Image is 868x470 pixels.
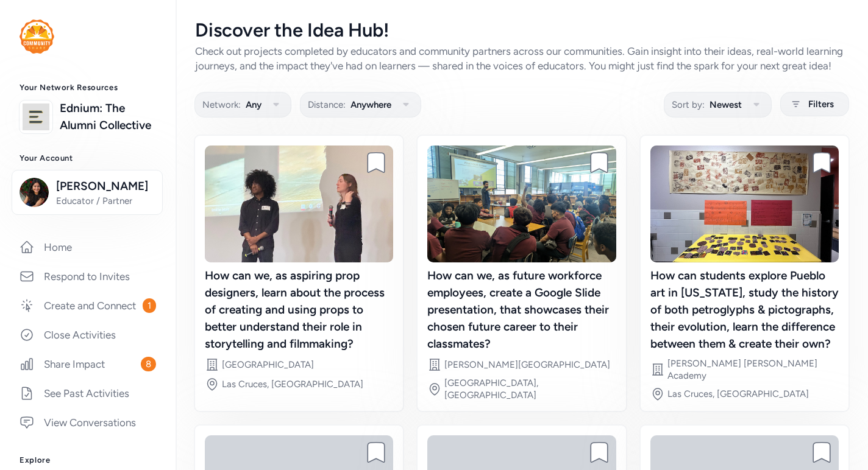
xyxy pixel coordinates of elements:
div: How can we, as future workforce employees, create a Google Slide presentation, that showcases the... [427,267,616,353]
span: Distance: [308,97,346,112]
a: Create and Connect1 [10,292,166,319]
button: Distance:Anywhere [300,92,421,118]
a: Share Impact8 [10,351,166,377]
div: [GEOGRAPHIC_DATA] [222,359,314,371]
button: Sort by:Newest [664,92,772,118]
a: Close Activities [10,321,166,348]
span: Educator / Partner [56,195,155,207]
span: Newest [710,97,742,112]
span: Any [246,97,261,112]
img: logo [20,19,54,54]
a: See Past Activities [10,380,166,407]
img: logo [23,103,49,130]
h3: Explore [20,455,156,465]
img: image [650,146,839,262]
span: Sort by: [672,97,705,112]
span: Anywhere [350,97,391,112]
img: image [427,146,616,262]
span: Filters [808,97,834,111]
span: 1 [143,298,156,313]
a: View Conversations [10,409,166,436]
span: [PERSON_NAME] [56,178,155,195]
div: Check out projects completed by educators and community partners across our communities. Gain ins... [195,44,848,73]
h3: Your Network Resources [20,83,156,93]
div: [PERSON_NAME][GEOGRAPHIC_DATA] [444,359,610,371]
div: How can students explore Pueblo art in [US_STATE], study the history of both petroglyphs & pictog... [650,267,839,353]
div: [GEOGRAPHIC_DATA], [GEOGRAPHIC_DATA] [444,377,616,401]
img: image [205,146,393,262]
a: Home [10,234,166,261]
a: Respond to Invites [10,263,166,290]
h3: Your Account [20,153,156,163]
div: Discover the Idea Hub! [195,19,848,41]
div: How can we, as aspiring prop designers, learn about the process of creating and using props to be... [205,267,393,353]
a: Ednium: The Alumni Collective [60,100,156,134]
button: [PERSON_NAME]Educator / Partner [12,170,163,215]
div: [PERSON_NAME] [PERSON_NAME] Academy [667,357,839,382]
div: Las Cruces, [GEOGRAPHIC_DATA] [222,378,363,390]
div: Las Cruces, [GEOGRAPHIC_DATA] [667,388,809,400]
span: 8 [141,357,156,371]
span: Network: [202,97,241,112]
button: Network:Any [194,92,291,118]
